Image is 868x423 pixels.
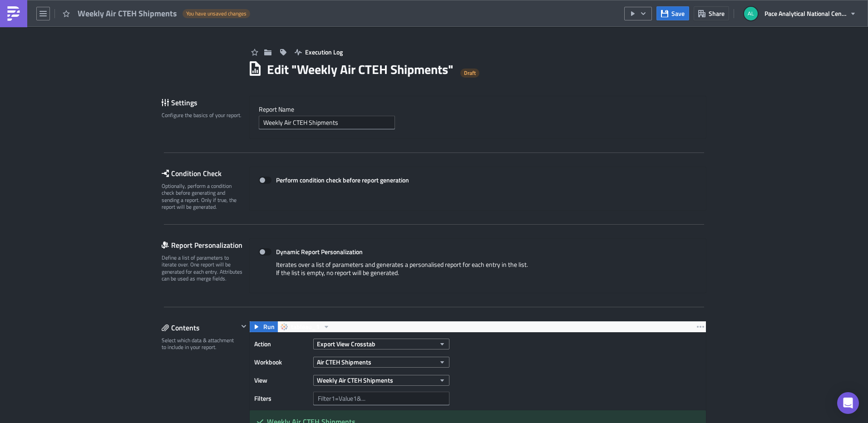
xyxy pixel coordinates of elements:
h1: Edit " Weekly Air CTEH Shipments " [267,61,454,78]
div: Define a list of parameters to iterate over. One report will be generated for each entry. Attribu... [162,254,243,282]
div: Settings [162,96,249,109]
label: Filters [254,392,309,405]
span: Execution Log [305,47,343,57]
p: Weekly Air CTEH Shipments [4,4,434,11]
button: Share [694,6,729,20]
span: Pace Analytical National Center for Testing and Innovation [764,9,846,18]
img: PushMetrics [6,6,21,21]
input: Filter1=Value1&... [313,392,449,405]
label: Workbook [254,355,309,369]
button: Execution Log [290,45,347,59]
div: Optionally, perform a condition check before generating and sending a report. Only if true, the r... [162,182,243,211]
span: Air CTEH Shipments [317,357,371,367]
button: Run [250,321,278,332]
span: tableau_1 [291,321,320,332]
label: Action [254,337,309,351]
button: Hide content [238,321,249,332]
strong: Dynamic Report Personalization [276,247,363,256]
body: Rich Text Area. Press ALT-0 for help. [4,4,434,21]
button: Export View Crosstab [313,339,449,349]
div: Report Personalization [162,238,249,252]
span: Share [709,9,725,18]
button: tableau_1 [277,321,333,332]
img: Avatar [743,6,759,21]
span: Draft [464,69,476,77]
span: Run [263,321,275,332]
span: Weekly Air CTEH Shipments [78,8,178,19]
span: You have unsaved changes [186,10,247,17]
button: Pace Analytical National Center for Testing and Innovation [739,4,861,24]
strong: Perform condition check before report generation [276,175,409,185]
div: Contents [162,321,238,334]
img: tableau_2 [4,14,39,21]
span: Weekly Air CTEH Shipments [317,375,393,385]
div: Condition Check [162,167,249,180]
label: View [254,374,309,387]
span: Export View Crosstab [317,339,375,349]
span: Save [671,9,685,18]
button: Weekly Air CTEH Shipments [313,375,449,386]
button: Air CTEH Shipments [313,357,449,368]
div: Open Intercom Messenger [837,392,859,414]
label: Report Nam﻿e [259,105,697,113]
button: Save [656,6,689,20]
div: Configure the basics of your report. [162,112,243,118]
div: Iterates over a list of parameters and generates a personalised report for each entry in the list... [259,261,697,284]
div: Select which data & attachment to include in your report. [162,337,238,351]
